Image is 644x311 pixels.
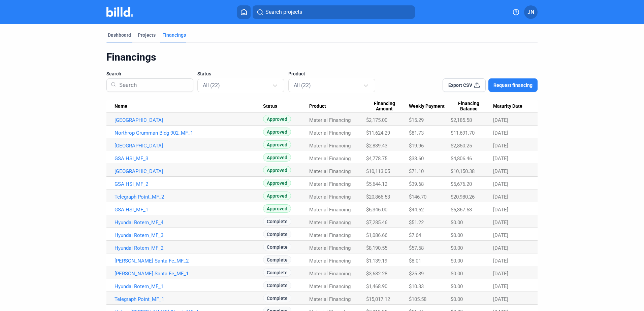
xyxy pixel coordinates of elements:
[366,207,387,213] span: $6,346.00
[493,181,508,187] span: [DATE]
[366,245,387,251] span: $8,190.55
[309,207,351,213] span: Material Financing
[409,219,424,226] span: $51.22
[366,181,387,187] span: $5,644.12
[451,271,463,277] span: $0.00
[263,179,291,187] span: Approved
[448,82,472,89] span: Export CSV
[451,245,463,251] span: $0.00
[115,258,263,264] a: [PERSON_NAME] Santa Fe_MF_2
[366,117,387,123] span: $2,175.00
[263,140,291,149] span: Approved
[366,155,387,162] span: $4,778.75
[263,281,291,289] span: Complete
[263,128,291,136] span: Approved
[115,103,263,109] div: Name
[263,294,291,302] span: Complete
[409,168,424,174] span: $71.10
[309,245,351,251] span: Material Financing
[409,245,424,251] span: $57.58
[106,51,538,64] div: Financings
[493,155,508,162] span: [DATE]
[263,103,309,109] div: Status
[288,70,305,77] span: Product
[366,101,402,112] span: Financing Amount
[409,271,424,277] span: $25.89
[451,101,493,112] div: Financing Balance
[493,194,508,200] span: [DATE]
[309,168,351,174] span: Material Financing
[409,117,424,123] span: $15.29
[366,101,409,112] div: Financing Amount
[263,255,291,264] span: Complete
[366,219,387,226] span: $7,285.46
[493,232,508,238] span: [DATE]
[309,181,351,187] span: Material Financing
[493,143,508,149] span: [DATE]
[162,32,186,38] div: Financings
[366,130,390,136] span: $11,624.29
[115,103,127,109] span: Name
[115,232,263,238] a: Hyundai Rotem_MF_3
[366,232,387,238] span: $1,086.66
[309,283,351,289] span: Material Financing
[451,194,475,200] span: $20,980.26
[493,258,508,264] span: [DATE]
[451,258,463,264] span: $0.00
[451,143,472,149] span: $2,850.25
[309,117,351,123] span: Material Financing
[115,271,263,277] a: [PERSON_NAME] Santa Fe_MF_1
[409,143,424,149] span: $19.96
[263,268,291,277] span: Complete
[409,283,424,289] span: $10.33
[493,103,529,109] div: Maturity Date
[409,258,421,264] span: $8.01
[409,130,424,136] span: $81.73
[106,7,133,17] img: Billd Company Logo
[493,283,508,289] span: [DATE]
[309,155,351,162] span: Material Financing
[451,101,487,112] span: Financing Balance
[451,155,472,162] span: $4,806.46
[366,168,390,174] span: $10,113.05
[253,5,415,19] button: Search projects
[106,70,121,77] span: Search
[265,8,302,16] span: Search projects
[493,168,508,174] span: [DATE]
[309,194,351,200] span: Material Financing
[309,103,326,109] span: Product
[409,103,445,109] span: Weekly Payment
[493,82,533,89] span: Request financing
[451,130,475,136] span: $11,691.70
[197,70,211,77] span: Status
[309,130,351,136] span: Material Financing
[493,117,508,123] span: [DATE]
[263,103,277,109] span: Status
[115,207,263,213] a: GSA HSI_MF_1
[115,117,263,123] a: [GEOGRAPHIC_DATA]
[115,181,263,187] a: GSA HSI_MF_2
[138,32,156,38] div: Projects
[366,143,387,149] span: $2,839.43
[409,103,451,109] div: Weekly Payment
[309,103,366,109] div: Product
[409,207,424,213] span: $44.62
[263,166,291,174] span: Approved
[451,207,472,213] span: $6,367.53
[263,230,291,238] span: Complete
[493,296,508,302] span: [DATE]
[309,232,351,238] span: Material Financing
[115,130,263,136] a: Northrop Grumman Bldg 902_MF_1
[451,283,463,289] span: $0.00
[409,194,426,200] span: $146.70
[451,232,463,238] span: $0.00
[451,117,472,123] span: $2,185.58
[451,219,463,226] span: $0.00
[493,103,522,109] span: Maturity Date
[493,245,508,251] span: [DATE]
[488,78,538,92] button: Request financing
[115,168,263,174] a: [GEOGRAPHIC_DATA]
[294,82,311,89] mat-select-trigger: All (22)
[409,181,424,187] span: $39.68
[115,245,263,251] a: Hyundai Rotem_MF_2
